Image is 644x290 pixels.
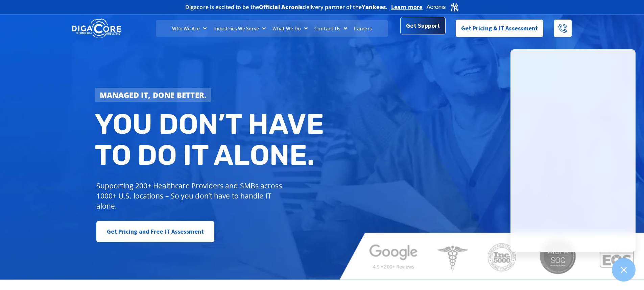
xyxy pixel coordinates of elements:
[96,221,214,242] a: Get Pricing and Free IT Assessment
[259,3,303,11] b: Official Acronis
[400,17,445,34] a: Get Support
[351,20,375,37] a: Careers
[95,88,212,102] a: Managed IT, done better.
[461,22,538,35] span: Get Pricing & IT Assessment
[100,90,207,100] strong: Managed IT, done better.
[72,18,121,39] img: DigaCore Technology Consulting
[169,20,210,37] a: Who We Are
[107,225,204,238] span: Get Pricing and Free IT Assessment
[185,4,388,10] h2: Digacore is excited to be the delivery partner of the
[510,49,636,252] iframe: Chatgenie Messenger
[456,20,544,37] a: Get Pricing & IT Assessment
[362,3,388,11] b: Yankees.
[95,109,327,170] h2: You don’t have to do IT alone.
[156,20,388,37] nav: Menu
[210,20,269,37] a: Industries We Serve
[96,181,285,211] p: Supporting 200+ Healthcare Providers and SMBs across 1000+ U.S. locations – So you don’t have to ...
[391,4,423,10] a: Learn more
[426,2,459,12] img: Acronis
[311,20,351,37] a: Contact Us
[269,20,311,37] a: What We Do
[406,19,440,32] span: Get Support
